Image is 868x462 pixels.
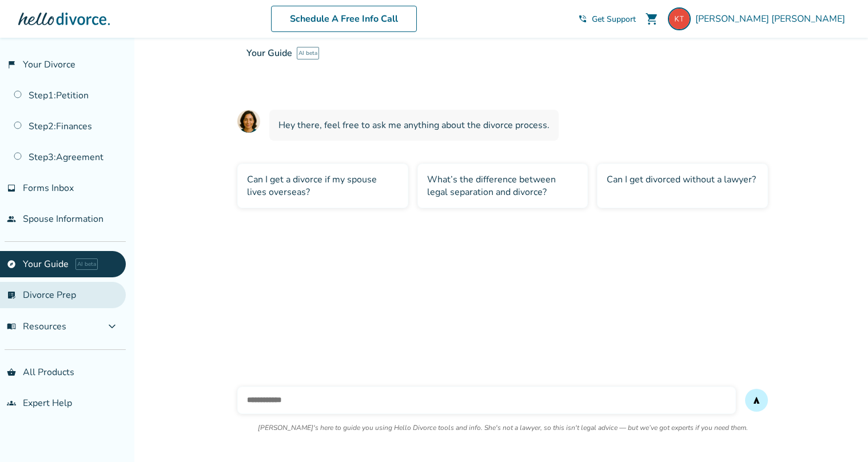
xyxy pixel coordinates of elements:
span: shopping_basket [7,368,16,377]
a: Schedule A Free Info Call [271,6,417,32]
span: flag_2 [7,60,16,69]
span: send [752,396,761,405]
span: Hey there, feel free to ask me anything about the divorce process. [278,119,550,132]
p: [PERSON_NAME]'s here to guide you using Hello Divorce tools and info. She's not a lawyer, so this... [258,423,748,432]
span: Get Support [592,14,636,25]
span: Forms Inbox [23,182,74,194]
span: AI beta [75,258,98,270]
span: inbox [7,184,16,193]
div: Can I get a divorce if my spouse lives overseas? [237,164,408,208]
a: phone_in_talkGet Support [578,14,636,25]
img: kaz.tran@yahoo.com.au [668,7,691,30]
span: explore [7,260,16,269]
span: AI beta [297,47,319,59]
span: list_alt_check [7,290,16,300]
span: groups [7,399,16,408]
button: send [745,389,768,412]
span: menu_book [7,322,16,331]
span: Resources [7,320,66,333]
span: expand_more [105,320,119,333]
span: shopping_cart [645,12,659,26]
div: Can I get divorced without a lawyer? [597,164,768,208]
iframe: Chat Widget [811,407,868,462]
span: phone_in_talk [578,14,587,23]
span: Your Guide [246,47,292,59]
span: [PERSON_NAME] [PERSON_NAME] [695,13,850,25]
span: people [7,214,16,224]
div: What’s the difference between legal separation and divorce? [417,164,588,208]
